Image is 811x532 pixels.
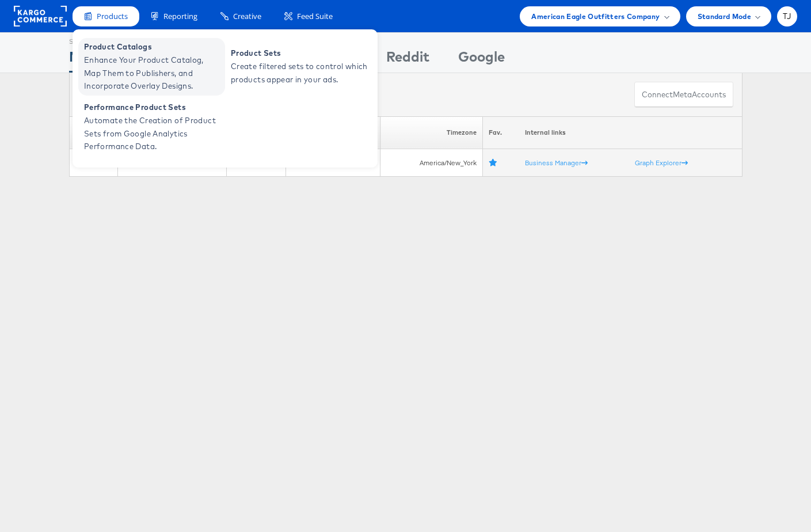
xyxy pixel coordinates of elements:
span: Creative [233,11,261,22]
td: America/New_York [380,149,482,177]
div: Meta [69,47,104,73]
span: Products [97,11,128,22]
a: Product Sets Create filtered sets to control which products appear in your ads. [225,38,372,96]
a: Graph Explorer [635,158,688,167]
th: Status [69,116,117,149]
span: Performance Product Sets [84,101,222,114]
div: Reddit [386,47,429,73]
span: Create filtered sets to control which products appear in your ads. [231,60,369,86]
span: Product Catalogs [84,40,222,54]
span: Product Sets [231,47,369,60]
div: Showing [69,33,104,47]
span: TJ [783,13,791,20]
span: Automate the Creation of Product Sets from Google Analytics Performance Data. [84,114,222,153]
span: Reporting [163,11,197,22]
span: Feed Suite [297,11,333,22]
a: Performance Product Sets Automate the Creation of Product Sets from Google Analytics Performance ... [78,98,225,156]
a: Business Manager [525,158,588,167]
span: American Eagle Outfitters Company [531,10,660,22]
div: Google [458,47,505,73]
span: meta [673,89,692,100]
span: Enhance Your Product Catalog, Map Them to Publishers, and Incorporate Overlay Designs. [84,54,222,93]
th: Timezone [380,116,482,149]
a: Product Catalogs Enhance Your Product Catalog, Map Them to Publishers, and Incorporate Overlay De... [78,38,225,96]
span: Standard Mode [698,10,751,22]
button: ConnectmetaAccounts [634,82,733,108]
